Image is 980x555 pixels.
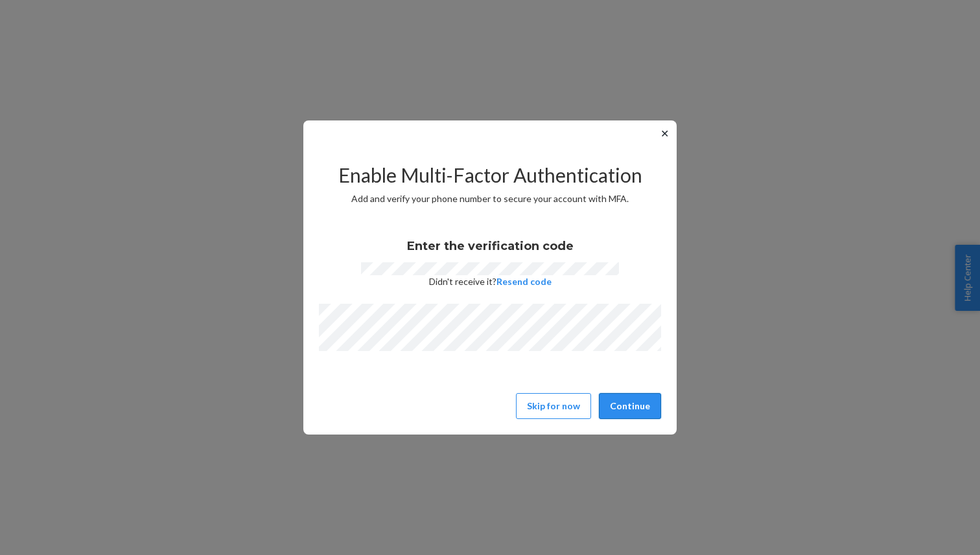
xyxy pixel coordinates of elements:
[599,393,661,419] button: Continue
[319,164,661,186] h2: Enable Multi-Factor Authentication
[429,275,552,288] p: Didn't receive it?
[319,192,661,205] p: Add and verify your phone number to secure your account with MFA.
[516,393,591,419] button: Skip for now
[658,126,671,141] button: ✕
[407,238,574,255] h3: Enter the verification code
[496,275,552,288] button: Resend code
